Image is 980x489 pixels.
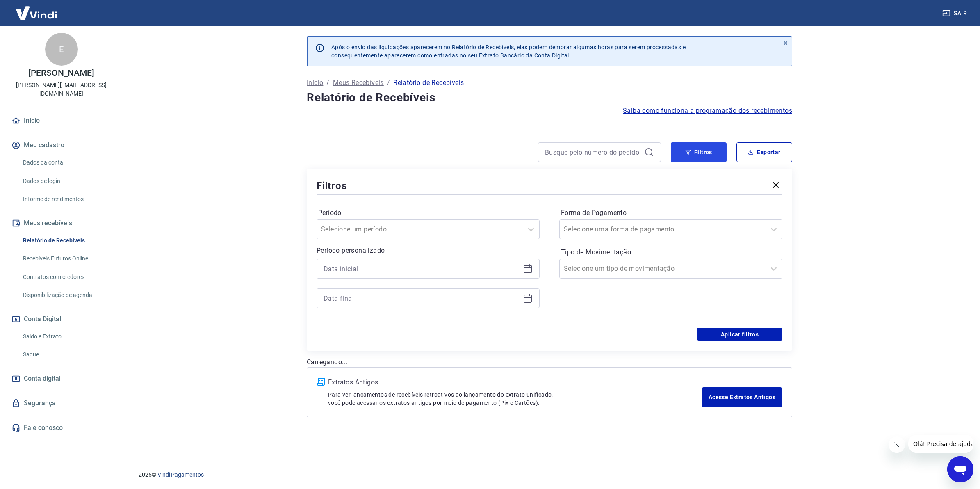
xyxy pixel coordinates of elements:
a: Contratos com credores [20,269,113,286]
iframe: Fechar mensagem [889,436,905,453]
button: Meu cadastro [10,136,113,154]
a: Informe de rendimentos [20,191,113,208]
p: / [326,78,329,88]
p: Após o envio das liquidações aparecerem no Relatório de Recebíveis, elas podem demorar algumas ho... [331,43,686,59]
input: Data inicial [324,263,520,275]
a: Início [307,78,323,88]
p: 2025 © [139,471,960,479]
a: Meus Recebíveis [333,78,384,88]
p: Relatório de Recebíveis [393,78,464,88]
label: Forma de Pagamento [561,208,781,218]
button: Exportar [736,142,792,162]
a: Segurança [10,394,113,412]
a: Saiba como funciona a programação dos recebimentos [623,106,792,116]
p: [PERSON_NAME][EMAIL_ADDRESS][DOMAIN_NAME] [7,81,116,98]
img: ícone [317,378,325,386]
p: Para ver lançamentos de recebíveis retroativos ao lançamento do extrato unificado, você pode aces... [328,391,702,407]
div: E [45,33,78,66]
span: Conta digital [24,373,61,384]
label: Período [318,208,538,218]
label: Tipo de Movimentação [561,247,781,257]
p: Extratos Antigos [328,377,702,387]
button: Conta Digital [10,310,113,328]
p: Carregando... [307,357,792,367]
p: Período personalizado [317,246,540,256]
a: Disponibilização de agenda [20,287,113,304]
a: Início [10,112,113,130]
a: Dados de login [20,173,113,190]
a: Fale conosco [10,419,113,437]
a: Saldo e Extrato [20,328,113,345]
p: / [387,78,390,88]
button: Filtros [671,142,727,162]
h5: Filtros [317,179,347,192]
iframe: Botão para abrir a janela de mensagens [947,456,973,482]
h4: Relatório de Recebíveis [307,89,792,106]
p: [PERSON_NAME] [28,69,94,78]
a: Saque [20,346,113,363]
input: Busque pelo número do pedido [545,146,641,158]
a: Vindi Pagamentos [157,471,204,478]
img: Vindi [10,0,63,25]
a: Dados da conta [20,154,113,171]
input: Data final [324,292,520,304]
button: Sair [941,6,970,21]
a: Acesse Extratos Antigos [702,387,782,407]
a: Conta digital [10,370,113,388]
span: Olá! Precisa de ajuda? [5,6,69,12]
iframe: Mensagem da empresa [908,435,973,453]
a: Recebíveis Futuros Online [20,250,113,267]
button: Meus recebíveis [10,214,113,232]
a: Relatório de Recebíveis [20,232,113,249]
button: Aplicar filtros [697,328,782,341]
